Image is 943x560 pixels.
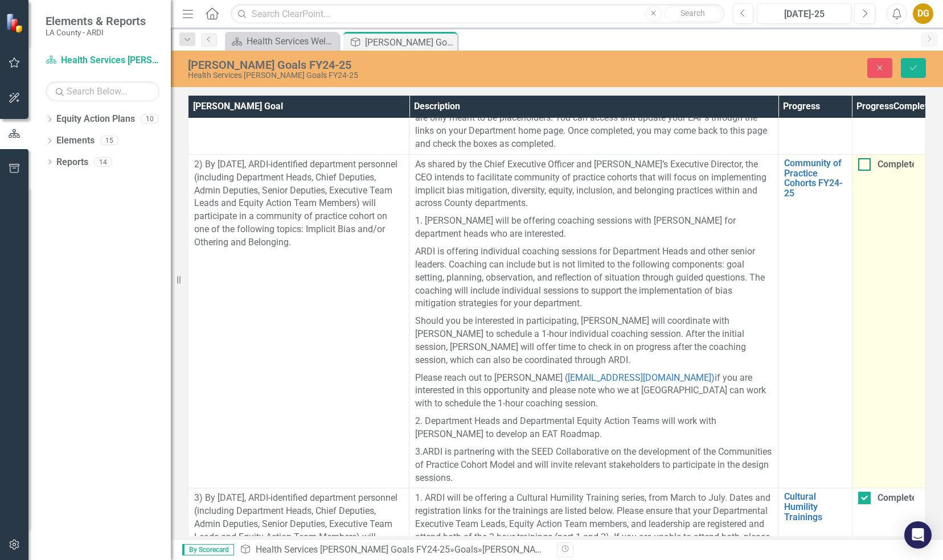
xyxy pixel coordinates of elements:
a: Health Services [PERSON_NAME] Goals FY24-25 [256,544,450,555]
div: 15 [100,136,118,146]
a: Goals [454,544,478,555]
input: Search Below... [46,81,159,101]
p: 3. ARDI is partnering with the SEED Collaborative on the development of the Communities of Practi... [415,443,772,485]
a: [EMAIL_ADDRESS][DOMAIN_NAME]) [568,372,715,383]
img: ClearPoint Strategy [6,13,26,33]
a: Reports [56,156,88,169]
small: LA County - ARDI [46,28,146,37]
p: As shared by the Chief Executive Officer and [PERSON_NAME]’s Executive Director, the CEO intends ... [415,158,772,212]
div: [PERSON_NAME] Goals FY24-25 [482,544,612,555]
button: DG [913,3,933,24]
span: By Scorecard [182,544,234,555]
a: Community of Practice Cohorts FY24-25 [784,158,846,198]
a: Health Services [PERSON_NAME] Goals FY24-25 [46,54,159,67]
button: [DATE]-25 [757,3,851,24]
div: Health Services Welcome Page [247,34,336,48]
p: Please reach out to [PERSON_NAME] ( if you are interested in this opportunity and please note who... [415,369,772,413]
p: *Please note that the links under the "Progress" column are not linked to your EAPs and are only ... [415,97,772,151]
div: 14 [94,157,112,167]
a: Cultural Humility Trainings [784,492,846,522]
span: Search [680,9,705,18]
span: Elements & Reports [46,14,146,28]
a: Elements [56,134,95,147]
div: [PERSON_NAME] Goals FY24-25 [188,59,598,71]
div: [DATE]-25 [761,7,847,21]
input: Search ClearPoint... [231,4,724,24]
p: ARDI is offering individual coaching sessions for Department Heads and other senior leaders. Coac... [415,243,772,312]
a: Equity Action Plans [56,113,135,126]
p: 1. [PERSON_NAME] will be offering coaching sessions with [PERSON_NAME] for department heads who a... [415,212,772,243]
a: Health Services Welcome Page [228,34,336,48]
p: 2. Department Heads and Departmental Equity Action Teams will work with [PERSON_NAME] to develop ... [415,413,772,443]
div: Open Intercom Messenger [904,521,932,549]
div: [PERSON_NAME] Goals FY24-25 [365,35,454,50]
div: » » [240,543,548,557]
p: Should you be interested in participating, [PERSON_NAME] will coordinate with [PERSON_NAME] to sc... [415,312,772,369]
div: Health Services [PERSON_NAME] Goals FY24-25 [188,71,598,80]
div: 10 [141,114,159,124]
button: Search [665,6,721,22]
p: 2) By [DATE], ARDI-identified department personnel (including Department Heads, Chief Deputies, A... [194,158,403,249]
